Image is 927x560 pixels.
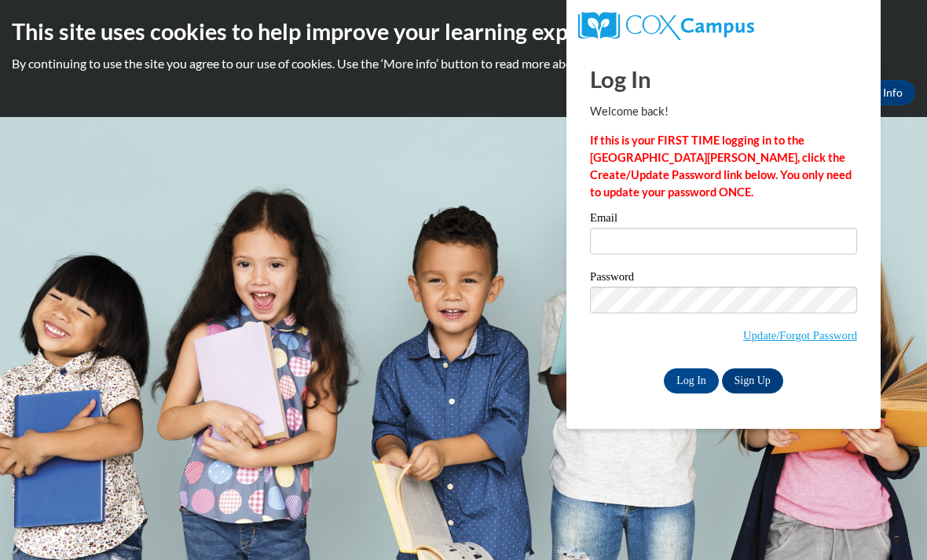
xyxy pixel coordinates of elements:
p: By continuing to use the site you agree to our use of cookies. Use the ‘More info’ button to read... [12,55,915,72]
p: Welcome back! [590,103,857,120]
a: Update/Forgot Password [743,329,857,342]
strong: If this is your FIRST TIME logging in to the [GEOGRAPHIC_DATA][PERSON_NAME], click the Create/Upd... [590,134,852,199]
a: Sign Up [722,368,783,393]
label: Password [590,271,857,287]
h1: Log In [590,63,857,95]
img: COX Campus [578,12,754,40]
h2: This site uses cookies to help improve your learning experience. [12,16,915,47]
label: Email [590,212,857,228]
input: Log In [664,368,719,393]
